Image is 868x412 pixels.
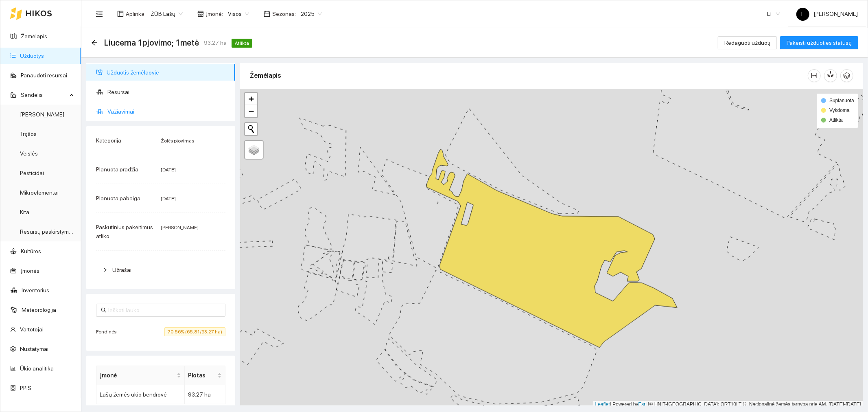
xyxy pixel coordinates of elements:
a: Kultūros [21,248,41,254]
span: Fondinės [96,328,120,336]
span: L [802,8,805,21]
a: Trąšos [20,131,37,137]
a: Esri [638,401,647,407]
span: Įmonė : [206,9,223,18]
span: ŽŪB Lašų [151,8,183,20]
a: Kita [20,209,29,215]
a: Redaguoti užduotį [718,39,777,46]
a: Užduotys [20,53,44,59]
a: Veislės [20,150,38,157]
button: column-width [808,69,821,82]
span: LT [767,8,780,20]
th: this column's title is Įmonė,this column is sortable [96,366,185,385]
a: Vartotojai [20,326,44,333]
span: Žolės pjovimas [161,138,194,144]
a: Žemėlapis [21,33,47,39]
span: column-width [808,72,820,79]
span: 2025 [301,8,322,20]
span: arrow-left [91,39,98,46]
span: [PERSON_NAME] [161,225,199,230]
a: Įmonės [21,267,39,274]
button: Pakeisti užduoties statusą [780,36,858,49]
td: 93.27 ha [185,385,225,404]
input: Ieškoti lauko [108,306,221,315]
span: Liucerna 1pjovimo; 1metė [104,36,199,49]
span: [DATE] [161,196,176,202]
span: | [648,401,649,407]
a: Inventorius [22,287,49,294]
span: Sezonas : [272,9,296,18]
a: [PERSON_NAME] [20,111,64,118]
span: layout [117,11,124,17]
button: menu-fold [91,6,107,22]
a: Pesticidai [20,170,44,176]
span: Pakeisti užduoties statusą [787,38,852,47]
span: Kategorija [96,137,121,144]
span: Važiavimai [107,103,229,120]
span: Plotas [188,371,216,380]
div: | Powered by © HNIT-[GEOGRAPHIC_DATA]; ORT10LT ©, Nacionalinė žemės tarnyba prie AM, [DATE]-[DATE] [593,401,863,408]
span: [PERSON_NAME] [796,11,858,17]
a: Layers [245,141,263,159]
span: 93.27 ha [204,38,227,47]
span: Planuota pabaiga [96,195,140,202]
span: − [249,106,254,116]
a: Mikroelementai [20,189,59,196]
a: Resursų paskirstymas [20,228,75,235]
button: Redaguoti užduotį [718,36,777,49]
span: 70.56% (65.81/93.27 ha) [164,327,225,336]
span: Sandėlis [21,87,67,103]
span: + [249,94,254,104]
span: calendar [264,11,270,17]
span: search [101,307,107,313]
span: Užduotis žemėlapyje [107,64,229,81]
span: Resursai [107,84,229,100]
td: Lašų žemės ūkio bendrovė [96,385,185,404]
span: Atlikta [829,117,843,123]
a: Leaflet [595,401,610,407]
span: Vykdoma [829,107,850,113]
span: Aplinka : [126,9,146,18]
a: Zoom out [245,105,257,117]
a: Nustatymai [20,346,48,352]
span: menu-fold [96,10,103,18]
a: Meteorologija [22,307,56,313]
span: Planuota pradžia [96,166,138,173]
span: Suplanuota [829,98,854,103]
a: Panaudoti resursai [21,72,67,79]
span: right [103,267,107,272]
span: Redaguoti užduotį [724,38,770,47]
span: shop [197,11,204,17]
div: Atgal [91,39,98,46]
div: Žemėlapis [250,64,808,87]
span: [DATE] [161,167,176,173]
span: Visos [228,8,249,20]
button: Initiate a new search [245,123,257,135]
span: Užrašai [112,267,131,273]
span: Atlikta [232,39,252,48]
span: Paskutinius pakeitimus atliko [96,224,153,239]
a: PPIS [20,385,31,391]
th: this column's title is Plotas,this column is sortable [185,366,225,385]
div: Užrašai [96,261,225,279]
span: Įmonė [100,371,175,380]
a: Ūkio analitika [20,365,54,372]
a: Zoom in [245,93,257,105]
